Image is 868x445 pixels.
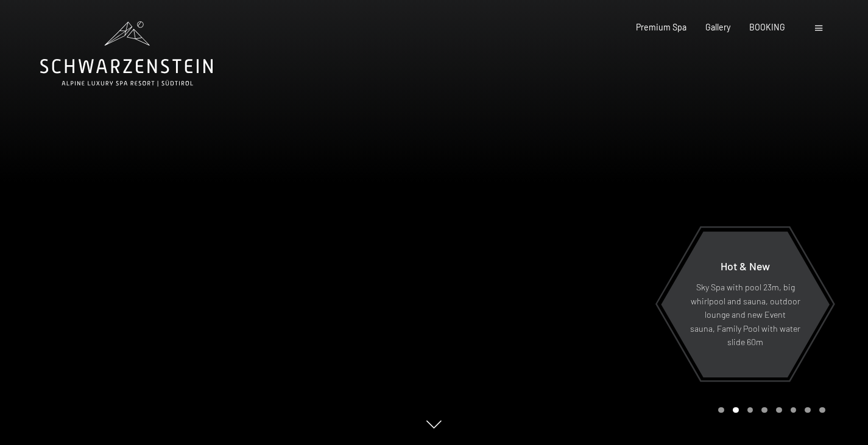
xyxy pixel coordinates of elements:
span: Hot & New [721,259,770,273]
div: Carousel Page 8 [819,407,825,413]
div: Carousel Page 5 [776,407,782,413]
div: Carousel Page 2 (Current Slide) [733,407,739,413]
a: Gallery [705,22,730,32]
div: Carousel Pagination [714,407,825,413]
a: Premium Spa [636,22,686,32]
a: BOOKING [749,22,785,32]
p: Sky Spa with pool 23m, big whirlpool and sauna, outdoor lounge and new Event sauna, Family Pool w... [687,281,803,349]
div: Carousel Page 4 [761,407,767,413]
a: Hot & New Sky Spa with pool 23m, big whirlpool and sauna, outdoor lounge and new Event sauna, Fam... [660,231,830,378]
div: Carousel Page 7 [805,407,811,413]
div: Carousel Page 1 [718,407,724,413]
div: Carousel Page 6 [791,407,797,413]
div: Carousel Page 3 [747,407,753,413]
